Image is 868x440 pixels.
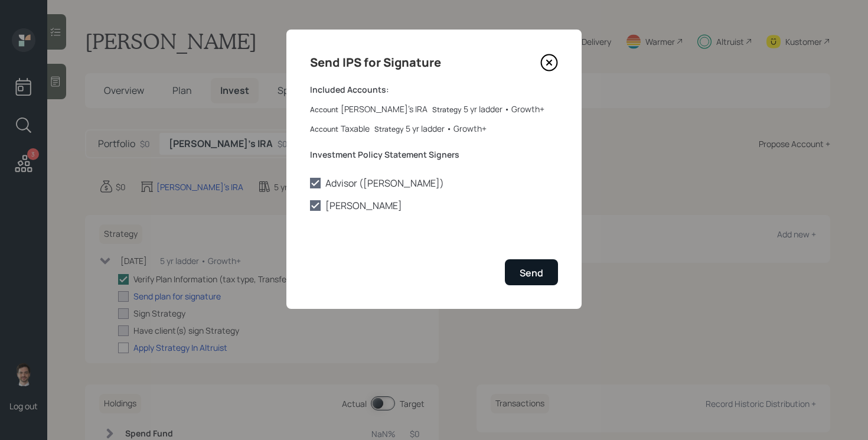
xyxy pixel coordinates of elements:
label: Account [310,125,338,135]
div: Send [520,266,543,279]
label: Advisor ([PERSON_NAME]) [310,177,558,190]
div: 5 yr ladder • Growth+ [406,122,487,135]
div: Taxable [341,122,370,135]
h4: Send IPS for Signature [310,53,441,72]
label: Account [310,105,338,115]
label: Strategy [374,125,403,135]
div: 5 yr ladder • Growth+ [464,103,544,115]
label: Investment Policy Statement Signers [310,149,558,161]
button: Send [505,259,558,285]
label: Included Accounts: [310,84,558,96]
label: Strategy [432,105,461,115]
label: [PERSON_NAME] [310,199,558,212]
div: [PERSON_NAME]'s IRA [341,103,428,115]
